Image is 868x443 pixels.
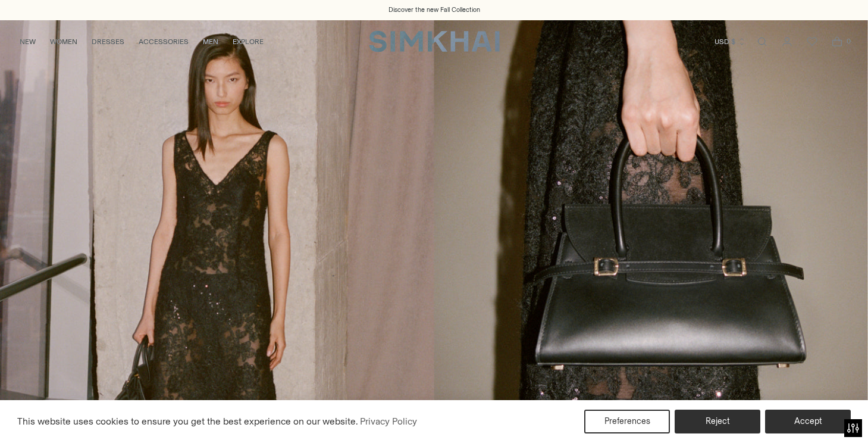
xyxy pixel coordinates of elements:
[203,29,218,55] a: MEN
[800,30,824,54] a: Wishlist
[17,416,358,427] span: This website uses cookies to ensure you get the best experience on our website.
[765,410,851,433] button: Accept
[92,29,124,55] a: DRESSES
[825,30,849,54] a: Open cart modal
[233,29,264,55] a: EXPLORE
[20,29,36,55] a: NEW
[715,29,746,55] button: USD $
[843,36,854,46] span: 0
[139,29,189,55] a: ACCESSORIES
[775,30,799,54] a: Go to the account page
[584,410,670,433] button: Preferences
[675,410,760,433] button: Reject
[388,5,480,15] a: Discover the new Fall Collection
[750,30,774,54] a: Open search modal
[369,30,500,53] a: SIMKHAI
[50,29,77,55] a: WOMEN
[358,413,419,430] a: Privacy Policy (opens in a new tab)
